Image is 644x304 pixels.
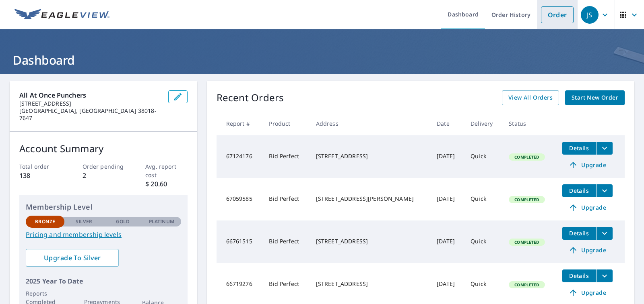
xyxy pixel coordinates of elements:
a: Upgrade [562,201,613,214]
span: Upgrade To Silver [32,253,112,262]
p: Platinum [149,218,174,225]
p: Silver [76,218,93,225]
p: Recent Orders [217,90,284,105]
button: detailsBtn-66719276 [562,269,596,282]
a: Start New Order [565,90,625,105]
th: Delivery [464,112,502,135]
a: View All Orders [502,90,559,105]
p: 2025 Year To Date [26,276,181,286]
td: [DATE] [430,178,464,220]
p: Gold [116,218,130,225]
th: Date [430,112,464,135]
p: All At Once Punchers [19,90,162,100]
div: [STREET_ADDRESS] [316,152,424,160]
span: Completed [510,154,544,160]
td: Bid Perfect [262,178,309,220]
p: Membership Level [26,202,181,212]
button: detailsBtn-66761515 [562,227,596,240]
a: Upgrade [562,159,613,171]
span: Completed [510,239,544,245]
span: Upgrade [567,203,608,212]
div: [STREET_ADDRESS] [316,280,424,288]
p: [STREET_ADDRESS] [19,100,162,107]
img: EV Logo [14,9,109,21]
span: Start New Order [572,93,618,103]
button: filesDropdownBtn-67124176 [596,142,613,155]
span: Details [567,229,591,237]
span: Completed [510,197,544,202]
span: Upgrade [567,160,608,170]
button: filesDropdownBtn-67059585 [596,184,613,197]
td: [DATE] [430,220,464,263]
span: Upgrade [567,245,608,255]
p: Order pending [83,162,124,171]
h1: Dashboard [10,52,634,68]
div: JS [581,6,599,24]
div: [STREET_ADDRESS][PERSON_NAME] [316,195,424,203]
button: filesDropdownBtn-66761515 [596,227,613,240]
p: [GEOGRAPHIC_DATA], [GEOGRAPHIC_DATA] 38018-7647 [19,107,162,122]
p: 138 [19,171,61,180]
td: Bid Perfect [262,135,309,178]
th: Status [502,112,555,135]
th: Address [310,112,430,135]
td: 67059585 [217,178,263,220]
a: Upgrade [562,286,613,299]
td: Quick [464,220,502,263]
p: Account Summary [19,141,188,156]
button: filesDropdownBtn-66719276 [596,269,613,282]
th: Product [262,112,309,135]
button: detailsBtn-67124176 [562,142,596,155]
td: Bid Perfect [262,220,309,263]
p: Bronze [35,218,55,225]
p: Total order [19,162,61,171]
span: Details [567,272,591,280]
span: Details [567,144,591,152]
a: Upgrade To Silver [26,249,119,267]
p: Avg. report cost [145,162,187,179]
button: detailsBtn-67059585 [562,184,596,197]
span: Upgrade [567,288,608,298]
span: Completed [510,282,544,288]
span: View All Orders [508,93,553,103]
td: Quick [464,135,502,178]
a: Upgrade [562,244,613,257]
td: Quick [464,178,502,220]
td: 67124176 [217,135,263,178]
span: Details [567,187,591,194]
a: Pricing and membership levels [26,230,181,239]
p: 2 [83,171,124,180]
a: Order [541,6,574,23]
div: [STREET_ADDRESS] [316,237,424,245]
td: [DATE] [430,135,464,178]
th: Report # [217,112,263,135]
td: 66761515 [217,220,263,263]
p: $ 20.60 [145,179,187,189]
